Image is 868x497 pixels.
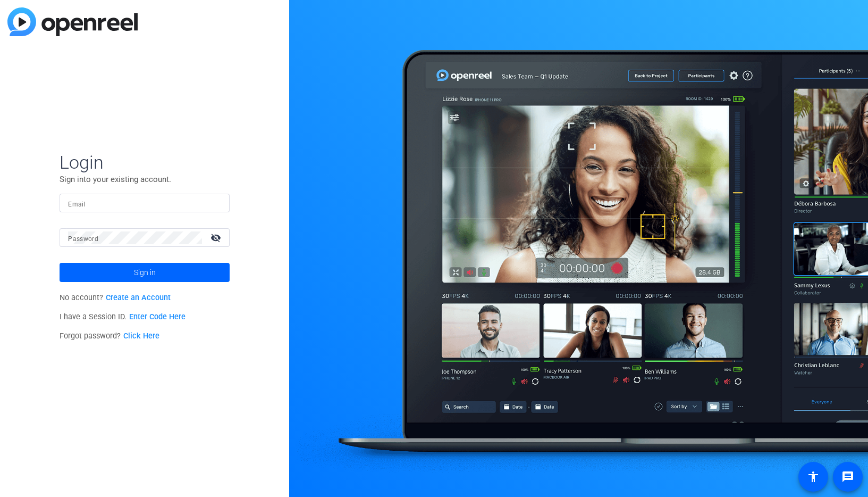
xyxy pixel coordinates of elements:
[60,332,159,341] span: Forgot password?
[60,151,230,173] span: Login
[60,263,230,282] button: Sign in
[123,332,159,341] a: Click Here
[68,235,98,243] mat-label: Password
[129,312,186,321] a: Enter Code Here
[7,7,138,36] img: blue-gradient.svg
[807,470,820,483] mat-icon: accessibility
[60,293,171,302] span: No account?
[60,173,230,185] p: Sign into your existing account.
[106,293,171,302] a: Create an Account
[841,470,854,483] mat-icon: message
[68,197,221,210] input: Enter Email Address
[60,312,186,321] span: I have a Session ID.
[134,259,156,286] span: Sign in
[68,201,86,208] mat-label: Email
[204,230,230,245] mat-icon: visibility_off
